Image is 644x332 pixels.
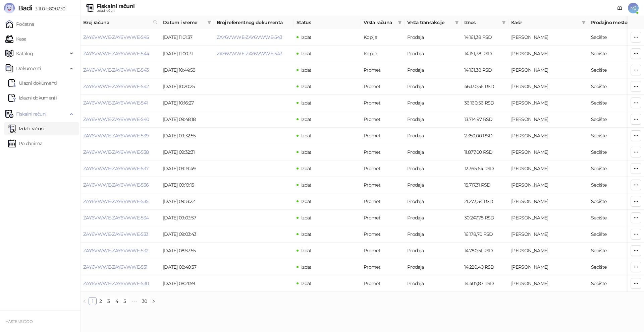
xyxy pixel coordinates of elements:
td: Miloš Jovović [508,29,588,46]
a: ZAY6VWWE-ZAY6VWWE-544 [83,51,149,57]
td: Miloš Jovović [508,193,588,210]
span: Izdat [301,182,312,188]
td: Prodaja [405,275,462,292]
td: Promet [361,243,405,259]
th: Broj računa [80,16,160,29]
th: Kasir [508,16,588,29]
a: ZAY6VWWE-ZAY6VWWE-530 [83,280,149,286]
span: filter [500,17,507,27]
td: ZAY6VWWE-ZAY6VWWE-530 [80,275,160,292]
small: HASTENS DOO [5,319,33,324]
span: 3.11.0-b80b730 [32,6,65,12]
td: ZAY6VWWE-ZAY6VWWE-538 [80,144,160,160]
a: ZAY6VWWE-ZAY6VWWE-545 [83,34,149,40]
td: ZAY6VWWE-ZAY6VWWE-542 [80,78,160,95]
li: 4 [113,297,121,305]
td: Miloš Jovović [508,111,588,128]
td: 14.161,38 RSD [462,46,508,62]
a: Izdati računi [8,122,45,135]
td: ZAY6VWWE-ZAY6VWWE-541 [80,95,160,111]
a: 1 [89,297,96,305]
a: ZAY6VWWE-ZAY6VWWE-534 [83,215,149,221]
td: Prodaja [405,193,462,210]
li: 1 [89,297,97,305]
td: [DATE] 09:19:49 [160,160,214,177]
td: ZAY6VWWE-ZAY6VWWE-532 [80,243,160,259]
button: left [80,297,89,305]
span: Izdat [301,149,312,155]
td: [DATE] 09:32:55 [160,128,214,144]
span: Izdat [301,215,312,221]
td: [DATE] 11:00:31 [160,46,214,62]
span: Izdat [301,198,312,204]
span: filter [206,17,213,27]
td: Miloš Jovović [508,226,588,243]
div: Fiskalni računi [97,4,135,9]
td: ZAY6VWWE-ZAY6VWWE-531 [80,259,160,275]
span: filter [455,20,459,24]
td: 14.780,51 RSD [462,243,508,259]
span: filter [453,17,460,27]
span: Iznos [464,19,499,26]
td: [DATE] 09:03:43 [160,226,214,243]
a: Dokumentacija [614,3,625,13]
td: Miloš Jovović [508,144,588,160]
td: 13.714,97 RSD [462,111,508,128]
td: 30.247,78 RSD [462,210,508,226]
td: 46.130,56 RSD [462,78,508,95]
td: [DATE] 08:57:55 [160,243,214,259]
li: Sledećih 5 Strana [129,297,140,305]
td: Miloš Jovović [508,177,588,193]
span: Izdat [301,264,312,270]
th: Vrsta računa [361,16,405,29]
td: ZAY6VWWE-ZAY6VWWE-545 [80,29,160,46]
td: [DATE] 08:40:37 [160,259,214,275]
td: ZAY6VWWE-ZAY6VWWE-533 [80,226,160,243]
th: Vrsta transakcije [405,16,462,29]
a: Izlazni dokumenti [8,91,57,105]
td: Promet [361,193,405,210]
td: Prodaja [405,160,462,177]
a: 3 [105,297,112,305]
span: Katalog [16,47,33,60]
a: ZAY6VWWE-ZAY6VWWE-543 [83,67,149,73]
td: Miloš Jovović [508,259,588,275]
span: filter [396,17,403,27]
li: 30 [140,297,150,305]
a: ZAY6VWWE-ZAY6VWWE-542 [83,83,149,89]
a: ZAY6VWWE-ZAY6VWWE-535 [83,198,149,204]
a: ZAY6VWWE-ZAY6VWWE-543 [217,51,282,57]
span: Vrsta računa [364,19,395,26]
button: right [150,297,158,305]
td: Miloš Jovović [508,210,588,226]
span: Broj računa [83,19,150,26]
td: Promet [361,62,405,78]
a: 30 [140,297,149,305]
span: Izdat [301,231,312,237]
td: Prodaja [405,46,462,62]
td: 2.350,00 RSD [462,128,508,144]
a: ZAY6VWWE-ZAY6VWWE-543 [217,34,282,40]
td: 15.717,31 RSD [462,177,508,193]
td: Prodaja [405,111,462,128]
td: Miloš Jovović [508,46,588,62]
td: Miloš Jovović [508,95,588,111]
td: Miloš Jovović [508,128,588,144]
td: 14.220,40 RSD [462,259,508,275]
td: ZAY6VWWE-ZAY6VWWE-534 [80,210,160,226]
a: Kasa [5,32,26,46]
li: Sledeća strana [150,297,158,305]
span: filter [580,17,587,27]
td: 16.178,70 RSD [462,226,508,243]
li: 5 [121,297,129,305]
a: Početna [5,17,34,31]
span: Izdat [301,83,312,89]
span: left [83,299,87,303]
td: ZAY6VWWE-ZAY6VWWE-535 [80,193,160,210]
a: ZAY6VWWE-ZAY6VWWE-541 [83,100,148,106]
td: Prodaja [405,62,462,78]
span: filter [207,20,211,24]
td: [DATE] 09:03:57 [160,210,214,226]
td: Prodaja [405,29,462,46]
td: Miloš Jovović [508,62,588,78]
